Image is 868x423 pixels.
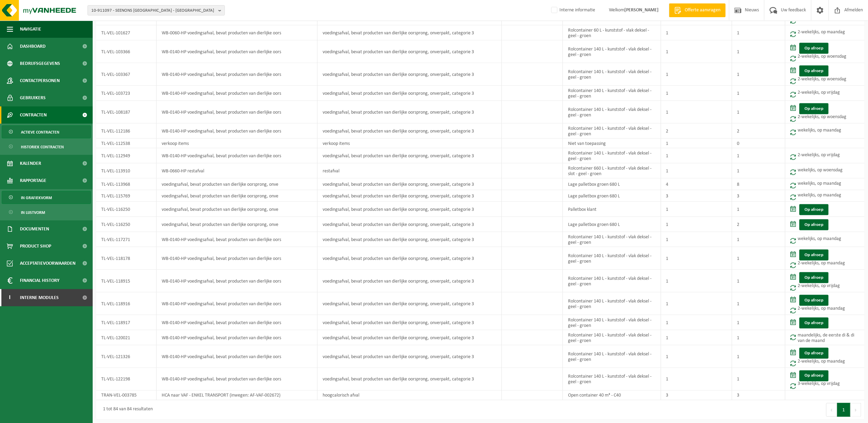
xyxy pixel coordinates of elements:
td: Rolcontainer 660 L - kunststof - vlak deksel - slot - geel - groen [563,163,661,179]
td: 1 [661,41,732,63]
td: 3-wekelijks, op vrijdag [785,368,865,391]
td: WB-0140-HP voedingsafval, bevat producten van dierlijke oors [157,148,318,163]
td: wekelijks, op maandag [785,190,865,202]
span: Contactpersonen [20,72,60,89]
td: voedingsafval, bevat producten van dierlijke oorsprong, onverpakt, categorie 3 [317,368,502,391]
td: WB-0060-HP voedingsafval, bevat producten van dierlijke oors [157,25,318,41]
td: 2-wekelijks, op maandag [785,345,865,368]
td: 1 [732,232,785,247]
td: WB-0140-HP voedingsafval, bevat producten van dierlijke oors [157,345,318,368]
td: WB-0140-HP voedingsafval, bevat producten van dierlijke oors [157,63,318,86]
td: 1 [732,86,785,101]
td: 1 [732,63,785,86]
td: TL-VEL-116250 [96,217,157,232]
td: TL-VEL-113968 [96,179,157,190]
td: wekelijks, op maandag [785,232,865,247]
td: voedingsafval, bevat producten van dierlijke oorsprong, onverpakt, categorie 3 [317,25,502,41]
td: 2 [732,217,785,232]
td: voedingsafval, bevat producten van dierlijke oorsprong, onverpakt, categorie 3 [317,190,502,202]
span: Actieve contracten [21,126,59,139]
td: TL-VEL-122198 [96,368,157,391]
td: WB-0140-HP voedingsafval, bevat producten van dierlijke oors [157,124,318,139]
td: WB-0140-HP voedingsafval, bevat producten van dierlijke oors [157,232,318,247]
button: 10-911097 - SEENONS [GEOGRAPHIC_DATA] - [GEOGRAPHIC_DATA] [88,5,225,15]
span: Contracten [20,106,47,124]
td: TL-VEL-118916 [96,293,157,315]
td: hoogcalorisch afval [317,391,502,400]
td: Rolcontainer 140 L - kunststof - vlak deksel - geel - groen [563,63,661,86]
td: 3 [732,190,785,202]
td: Rolcontainer 140 L - kunststof - vlak deksel - geel - groen [563,368,661,391]
td: 1 [732,270,785,293]
td: voedingsafval, bevat producten van dierlijke oorsprong, onverpakt, categorie 3 [317,179,502,190]
td: 1 [661,148,732,163]
td: TL-VEL-113910 [96,163,157,179]
td: 1 [661,232,732,247]
strong: [PERSON_NAME] [624,8,659,13]
td: TL-VEL-117271 [96,232,157,247]
a: In grafiekvorm [2,191,91,204]
td: voedingsafval, bevat producten van dierlijke oorsprong, onverpakt, categorie 3 [317,315,502,330]
span: In lijstvorm [21,206,45,219]
td: TL-VEL-103366 [96,41,157,63]
td: 2-wekelijks, op woensdag [785,63,865,86]
td: voedingsafval, bevat producten van dierlijke oorsprong, onverpakt, categorie 3 [317,63,502,86]
td: voedingsafval, bevat producten van dierlijke oorsprong, onverpakt, categorie 3 [317,148,502,163]
td: TRAN-VEL-003785 [96,391,157,400]
td: Rolcontainer 140 L - kunststof - vlak deksel - geel - groen [563,345,661,368]
td: Rolcontainer 140 L - kunststof - vlak deksel - geel - groen [563,232,661,247]
td: WB-0140-HP voedingsafval, bevat producten van dierlijke oors [157,293,318,315]
td: wekelijks, op maandag [785,124,865,139]
td: Rolcontainer 140 L - kunststof - vlak deksel - geel - groen [563,270,661,293]
td: Niet van toepassing [563,139,661,148]
td: maandelijks, de eerste di & di van de maand [785,330,865,345]
td: WB-0140-HP voedingsafval, bevat producten van dierlijke oors [157,315,318,330]
td: TL-VEL-118917 [96,315,157,330]
td: Lage palletbox groen 680 L [563,190,661,202]
span: Kalender [20,155,41,172]
td: TL-VEL-116250 [96,202,157,217]
td: 4 [661,179,732,190]
td: voedingsafval, bevat producten van dierlijke oorsprong, onverpakt, categorie 3 [317,217,502,232]
a: Op afroep [799,43,829,54]
button: 1 [837,403,850,417]
span: Offerte aanvragen [683,7,722,14]
td: TL-VEL-112186 [96,124,157,139]
td: 1 [661,101,732,124]
a: Op afroep [799,103,829,114]
td: 1 [661,368,732,391]
td: 1 [732,315,785,330]
td: 1 [661,163,732,179]
td: Rolcontainer 60 L - kunststof - vlak deksel - geel - groen [563,25,661,41]
td: voedingsafval, bevat producten van dierlijke oorsprong, onve [157,202,318,217]
td: 1 [732,293,785,315]
td: 1 [661,270,732,293]
td: 3 [661,391,732,400]
td: 1 [732,101,785,124]
td: 1 [732,41,785,63]
td: TL-VEL-101627 [96,25,157,41]
span: In grafiekvorm [21,191,52,204]
span: Historiek contracten [21,140,64,153]
td: 1 [661,63,732,86]
a: Op afroep [799,295,829,306]
a: Op afroep [799,348,829,359]
td: 2-wekelijks, op woensdag [785,101,865,124]
td: TL-VEL-108187 [96,101,157,124]
span: Financial History [20,272,59,289]
td: voedingsafval, bevat producten van dierlijke oorsprong, onverpakt, categorie 3 [317,232,502,247]
td: TL-VEL-121326 [96,345,157,368]
span: Rapportage [20,172,46,189]
span: Documenten [20,220,49,238]
td: 1 [732,163,785,179]
td: Lage palletbox groen 680 L [563,179,661,190]
td: 0 [732,139,785,148]
td: 1 [661,330,732,345]
td: Rolcontainer 140 L - kunststof - vlak deksel - geel - groen [563,101,661,124]
td: Rolcontainer 140 L - kunststof - vlak deksel - geel - groen [563,330,661,345]
td: voedingsafval, bevat producten van dierlijke oorsprong, onverpakt, categorie 3 [317,270,502,293]
span: Dashboard [20,38,46,55]
td: voedingsafval, bevat producten van dierlijke oorsprong, onverpakt, categorie 3 [317,124,502,139]
td: voedingsafval, bevat producten van dierlijke oorsprong, onve [157,179,318,190]
span: Gebruikers [20,89,46,106]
